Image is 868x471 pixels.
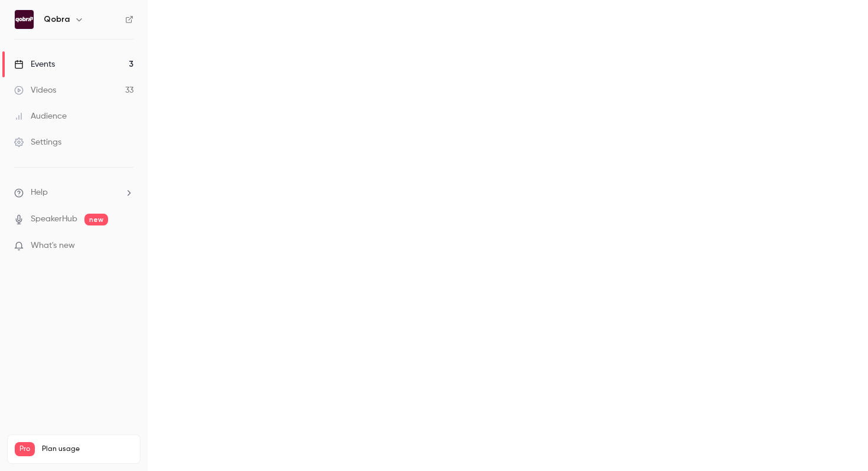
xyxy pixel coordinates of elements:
[31,187,48,199] span: Help
[14,136,61,148] div: Settings
[44,14,70,25] h6: Qobra
[14,84,56,96] div: Videos
[31,213,77,225] a: SpeakerHub
[15,442,35,456] span: Pro
[14,110,67,122] div: Audience
[14,58,55,70] div: Events
[42,444,133,454] span: Plan usage
[31,240,75,252] span: What's new
[84,214,108,225] span: new
[14,187,133,199] li: help-dropdown-opener
[15,10,34,29] img: Qobra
